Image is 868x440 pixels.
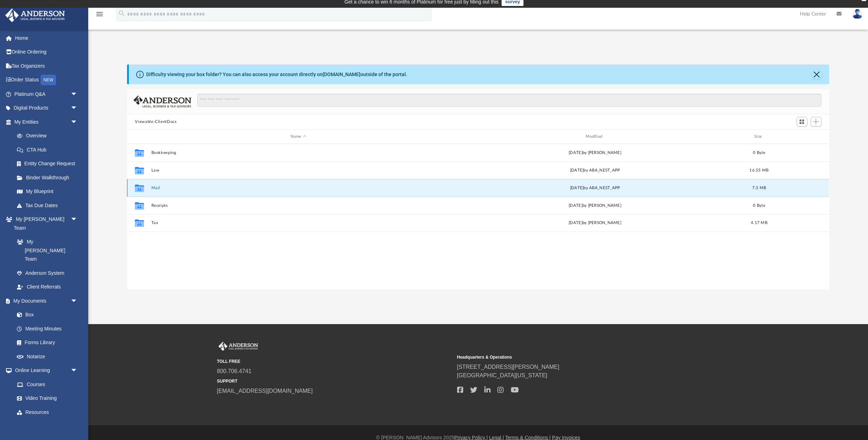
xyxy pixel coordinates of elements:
[448,203,742,209] div: [DATE] by [PERSON_NAME]
[71,294,85,308] span: arrow_drop_down
[127,144,829,290] div: grid
[95,10,104,18] i: menu
[197,94,821,107] input: Search files and folders
[71,87,85,101] span: arrow_drop_down
[448,167,742,174] div: [DATE] by ABA_NEST_APP
[130,134,148,140] div: id
[5,115,88,129] a: My Entitiesarrow_drop_down
[71,101,85,116] span: arrow_drop_down
[448,134,742,140] div: Modified
[71,115,85,129] span: arrow_drop_down
[10,129,88,143] a: Overview
[448,185,742,191] div: [DATE] by ABA_NEST_APP
[10,235,81,266] a: My [PERSON_NAME] Team
[118,10,126,17] i: search
[10,336,81,350] a: Forms Library
[811,117,821,127] button: Add
[10,377,85,391] a: Courses
[151,168,445,173] button: Law
[5,294,85,308] a: My Documentsarrow_drop_down
[812,69,822,79] button: Close
[217,388,313,394] a: [EMAIL_ADDRESS][DOMAIN_NAME]
[750,168,769,172] span: 16.55 MB
[457,364,559,370] a: [STREET_ADDRESS][PERSON_NAME]
[3,8,67,22] img: Anderson Advisors Platinum Portal
[753,204,766,207] span: 0 Byte
[151,221,445,225] button: Tax
[5,45,88,59] a: Online Ordering
[217,358,452,365] small: TOLL FREE
[217,342,259,351] img: Anderson Advisors Platinum Portal
[457,354,692,360] small: Headquarters & Operations
[135,119,176,125] button: Viewable-ClientDocs
[10,266,85,280] a: Anderson System
[323,72,360,77] a: [DOMAIN_NAME]
[10,308,81,322] a: Box
[151,150,445,155] button: Bookkeeping
[5,212,85,235] a: My [PERSON_NAME] Teamarrow_drop_down
[5,87,88,101] a: Platinum Q&Aarrow_drop_down
[10,143,88,157] a: CTA Hub
[10,171,88,185] a: Binder Walkthrough
[5,31,88,45] a: Home
[41,75,56,85] div: NEW
[95,13,104,18] a: menu
[797,117,807,127] button: Switch to Grid View
[457,372,547,378] a: [GEOGRAPHIC_DATA][US_STATE]
[448,150,742,156] div: [DATE] by [PERSON_NAME]
[745,134,773,140] div: Size
[146,71,407,78] div: Difficulty viewing your box folder? You can also access your account directly on outside of the p...
[751,221,768,225] span: 4.17 MB
[10,185,85,199] a: My Blueprint
[10,322,85,336] a: Meeting Minutes
[10,280,85,294] a: Client Referrals
[10,391,81,405] a: Video Training
[10,157,88,171] a: Entity Change Request
[10,198,88,212] a: Tax Due Dates
[852,9,863,19] img: User Pic
[752,186,766,190] span: 7.3 MB
[5,73,88,87] a: Order StatusNEW
[10,349,85,364] a: Notarize
[71,364,85,378] span: arrow_drop_down
[5,59,88,73] a: Tax Organizers
[753,151,766,155] span: 0 Byte
[71,212,85,227] span: arrow_drop_down
[217,378,452,384] small: SUPPORT
[10,405,85,419] a: Resources
[151,134,445,140] div: Name
[777,134,826,140] div: id
[151,186,445,190] button: Mail
[448,220,742,226] div: [DATE] by [PERSON_NAME]
[151,203,445,208] button: Receipts
[5,364,85,378] a: Online Learningarrow_drop_down
[5,101,88,115] a: Digital Productsarrow_drop_down
[217,368,252,374] a: 800.706.4741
